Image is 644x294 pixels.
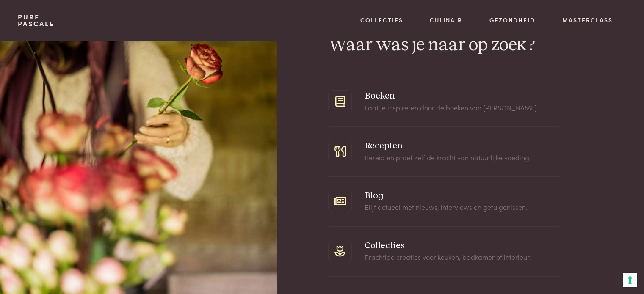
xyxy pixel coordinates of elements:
a: Collecties [360,16,403,25]
a: PurePascale [18,14,55,27]
h2: Waar was je naar op zoek? [329,34,559,57]
a: Collecties [365,241,404,250]
a: Recepten [365,141,403,151]
button: Uw voorkeuren voor toestemming voor trackingtechnologieën [623,273,637,287]
a: Blog [365,191,383,201]
a: Boeken [365,91,395,101]
a: Masterclass [562,16,613,25]
a: Culinair [430,16,462,25]
a: Gezondheid [489,16,535,25]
